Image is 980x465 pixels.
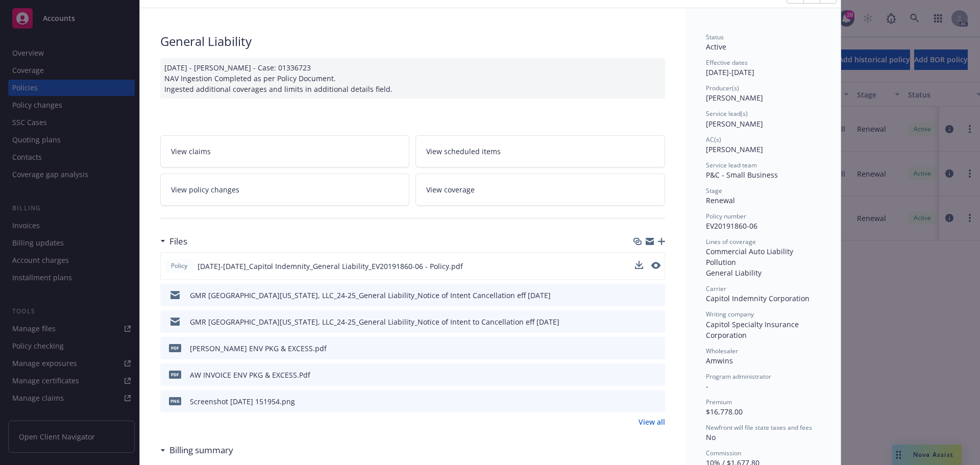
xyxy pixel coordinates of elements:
span: Renewal [706,195,735,205]
span: Lines of coverage [706,237,756,246]
span: EV20191860-06 [706,221,757,231]
div: General Liability [160,33,665,50]
button: download file [635,370,644,380]
button: preview file [651,261,660,272]
span: [PERSON_NAME] [706,119,763,129]
button: download file [635,316,644,327]
span: AC(s) [706,135,721,144]
a: View claims [160,135,410,167]
span: P&C - Small Business [706,170,778,180]
h3: Billing summary [169,444,233,457]
button: download file [635,290,644,301]
span: Status [706,33,724,41]
span: View coverage [426,184,475,195]
span: Active [706,42,726,52]
span: Premium [706,398,732,406]
span: Wholesaler [706,347,738,355]
div: Billing summary [160,444,233,457]
span: [DATE]-[DATE]_Capitol Indemnity_General Liability_EV20191860-06 - Policy.pdf [198,261,463,272]
button: download file [635,343,644,354]
button: preview file [652,396,661,407]
span: Producer(s) [706,84,739,92]
button: download file [635,261,643,269]
div: General Liability [706,267,820,278]
a: View policy changes [160,174,410,206]
div: GMR [GEOGRAPHIC_DATA][US_STATE], LLC_24-25_General Liability_Notice of Intent to Cancellation eff... [190,316,559,327]
div: [DATE] - [PERSON_NAME] - Case: 01336723 NAV Ingestion Completed as per Policy Document. Ingested ... [160,58,665,99]
div: Commercial Auto Liability [706,246,820,257]
span: [PERSON_NAME] [706,93,763,103]
span: - [706,381,708,391]
button: preview file [651,262,660,269]
span: Stage [706,186,722,195]
span: View claims [171,146,211,157]
span: View policy changes [171,184,239,195]
span: png [169,397,181,405]
div: [DATE] - [DATE] [706,58,820,78]
button: download file [635,261,643,272]
span: Capitol Specialty Insurance Corporation [706,320,801,340]
span: Policy [169,261,189,271]
a: View coverage [415,174,665,206]
span: Newfront will file state taxes and fees [706,423,812,432]
a: View all [639,417,665,427]
span: Capitol Indemnity Corporation [706,293,810,303]
span: Effective dates [706,58,748,67]
div: Screenshot [DATE] 151954.png [190,396,295,407]
span: Policy number [706,212,746,221]
span: Writing company [706,310,754,319]
span: Amwins [706,356,733,365]
button: download file [635,396,644,407]
span: Program administrator [706,372,771,381]
button: preview file [652,316,661,327]
h3: Files [169,235,187,248]
div: Pollution [706,257,820,267]
span: View scheduled items [426,146,501,157]
span: No [706,432,716,442]
button: preview file [652,343,661,354]
div: AW INVOICE ENV PKG & EXCESS.Pdf [190,370,310,380]
a: View scheduled items [415,135,665,167]
span: [PERSON_NAME] [706,144,763,154]
span: $16,778.00 [706,407,743,417]
span: Service lead team [706,161,757,169]
span: Pdf [169,371,181,378]
div: Files [160,235,187,248]
span: Service lead(s) [706,109,748,118]
span: pdf [169,344,181,352]
div: [PERSON_NAME] ENV PKG & EXCESS.pdf [190,343,327,354]
button: preview file [652,290,661,301]
div: GMR [GEOGRAPHIC_DATA][US_STATE], LLC_24-25_General Liability_Notice of Intent Cancellation eff [D... [190,290,551,301]
span: Commission [706,449,741,457]
span: Carrier [706,284,726,293]
button: preview file [652,370,661,380]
